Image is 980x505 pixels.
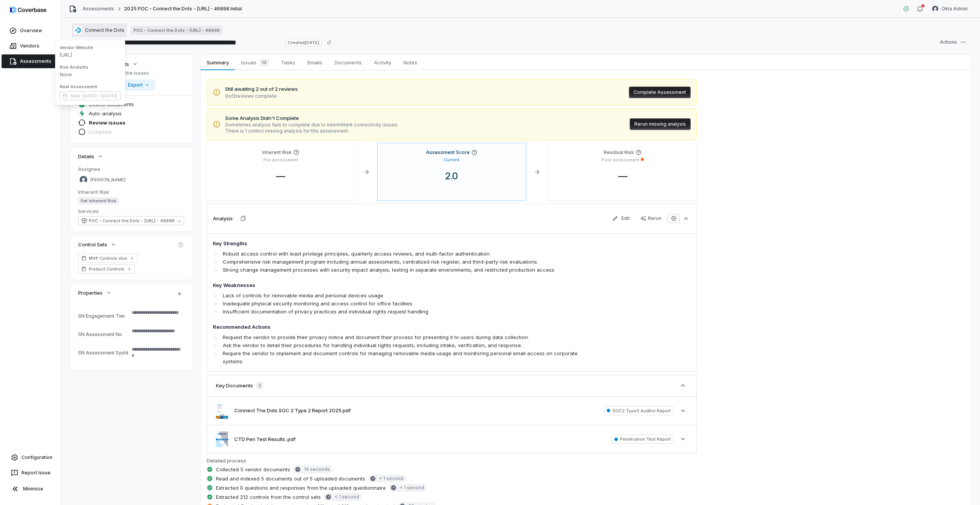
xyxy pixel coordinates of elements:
[608,213,634,224] button: Edit
[123,79,155,91] button: Export
[78,289,103,296] span: Properties
[76,149,106,163] button: Details
[221,258,595,266] li: Comprehensive risk management program including annual assessments, centralized risk register, an...
[225,128,399,134] span: There is 1 control missing analysis for this assessment.
[611,434,674,444] span: Penetration Test Report
[371,57,394,67] span: Activity
[234,407,351,415] button: Connect The Dots SOC 2 Type 2 Report 2025.pdf
[238,57,272,68] span: Issues
[78,189,185,195] dt: Inherent Risk
[439,171,464,182] span: 2.0
[216,475,365,482] span: Read and indexed 5 documents out of 5 uploaded documents
[204,57,232,67] span: Summary
[225,115,399,122] span: Some Analysis Didn't Complete
[89,119,126,126] span: Review issues
[221,292,595,300] li: Lack of controls for removable media and personal devices usage
[332,57,365,67] span: Documents
[225,93,298,99] span: 0 of 2 reviews complete
[2,24,59,38] a: Overview
[444,157,459,163] p: Current
[10,6,46,14] img: logo-D7KZi-bG.svg
[85,27,124,33] span: Connect the Dots
[80,176,87,184] img: Tomo Majima avatar
[221,333,595,341] li: Request the vendor to provide their privacy notice and document their process for presenting it t...
[60,64,121,70] span: Risk Analysts
[213,240,595,248] h4: Key Strengths
[124,6,242,12] span: 2025 POC - Connect the Dots - [URL] - 46898 Initial
[90,177,126,183] span: [PERSON_NAME]
[78,166,185,172] dt: Assignee
[612,171,634,182] span: —
[78,241,107,248] span: Control Sets
[213,282,595,289] h4: Key Weaknesses
[3,451,58,464] a: Configuration
[400,485,424,491] span: < 1 second
[932,6,938,12] img: Okta Admin avatar
[221,308,595,316] li: Insufficient documentation of privacy practices and individual rights request handling
[78,254,138,263] a: MVP Controls.xlsx
[941,6,968,12] span: Okta Admin
[286,39,322,46] span: Created [DATE]
[89,128,112,135] span: Complete
[89,218,175,224] span: POC - Connect the Dots - https://www.ctd - 46898
[221,349,595,366] li: Require the vendor to implement and document controls for managing removable media usage and moni...
[335,494,359,500] span: < 1 second
[234,436,296,443] button: CTD Pen Test Results .pdf
[216,484,386,491] span: Extracted 0 questions and responses from the uploaded questionnaire
[216,431,228,447] img: 3e74587d7e744aeca12886db6dff898b.jpg
[225,85,298,93] span: Still awaiting 2 out of 2 reviews
[928,3,972,15] button: Okta Admin avatarOkta Admin
[78,208,185,215] dt: Services
[60,52,121,58] span: [URL]
[426,149,470,156] h4: Assessment Score
[83,6,114,12] a: Assessments
[601,157,639,163] p: Post-assessment
[2,54,59,68] a: Assessments
[60,84,121,90] span: Next Assessment
[89,266,124,272] span: Product Controls
[263,157,298,163] p: Pre-assessment
[78,264,135,274] a: Product Controls
[221,300,595,308] li: Inadequate physical security monitoring and access control for office facilities
[89,255,127,261] span: MVP Controls.xlsx
[640,215,661,221] div: Rerun
[221,250,595,258] li: Robust access control with least privilege principles, quarterly access reviews, and multi-factor...
[604,406,674,415] span: SOC2 Type2 Auditor Report
[60,45,121,51] span: Vendor Website
[60,72,121,78] span: None
[629,87,691,98] button: Complete Assessment
[636,213,666,224] button: Rerun
[935,36,971,48] button: Actions
[304,57,325,67] span: Emails
[216,382,253,389] h3: Key Documents
[3,466,58,480] button: Report Issue
[262,149,292,156] h4: Inherent Risk
[3,481,58,497] button: Minimize
[72,23,127,37] button: https://ctd.ai/Connect the Dots
[630,118,691,130] button: Rerun missing analysis
[213,215,233,222] h3: Analysis
[221,341,595,349] li: Ask the vendor to detail their procedures for handling individual rights requests, including inta...
[221,266,595,274] li: Strong change management processes with security impact analysis, testing in separate environment...
[89,110,122,117] span: Auto-analysis
[400,57,420,67] span: Notes
[76,238,119,251] button: Control Sets
[304,466,330,472] span: 14 seconds
[213,323,595,331] h4: Recommended Actions
[216,403,228,418] img: b5a304f55cdb4af79bd30e3b485f93ab.jpg
[78,331,129,337] div: SN Assessment No
[207,456,697,466] p: Detailed process
[2,39,59,53] a: Vendors
[216,494,321,500] span: Extracted 212 controls from the control sets
[260,59,269,66] span: 13
[379,475,403,482] span: < 1 second
[131,26,223,35] a: POC - Connect the Dots - [URL] - 46898
[322,36,336,49] button: Copy link
[216,466,290,473] span: Collected 5 vendor documents
[225,122,399,128] span: Sometimes analysis fails to complete due to intermittent connectivity issues.
[78,350,129,356] div: SN Assessment SysId
[76,286,114,300] button: Properties
[78,313,129,319] div: SN Engagement Tier
[270,171,291,182] span: —
[78,197,119,205] span: Set Inherent Risk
